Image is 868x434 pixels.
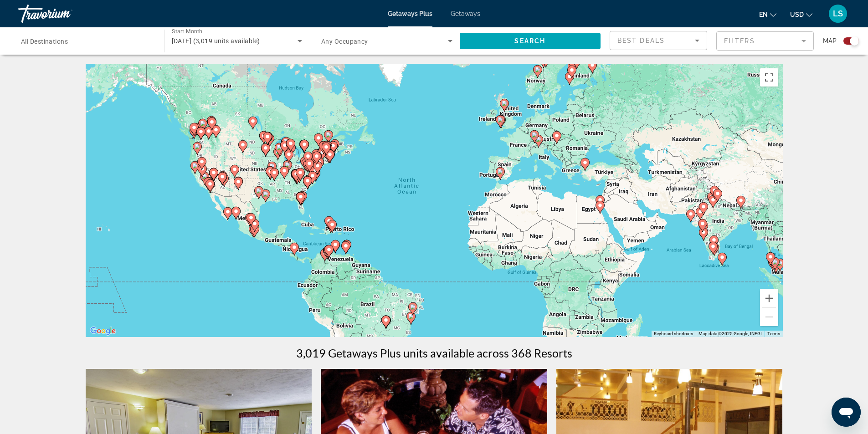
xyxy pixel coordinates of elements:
span: Best Deals [617,37,665,44]
button: Zoom out [760,308,778,326]
button: Zoom in [760,289,778,307]
button: Filter [716,31,814,51]
a: Getaways Plus [388,10,432,17]
a: Terms (opens in new tab) [767,331,780,336]
img: Google [88,325,118,337]
button: Change language [759,8,776,21]
a: Travorium [18,2,109,26]
span: Any Occupancy [321,38,368,45]
span: All Destinations [21,38,68,45]
span: [DATE] (3,019 units available) [172,37,260,45]
span: en [759,11,768,18]
button: Toggle fullscreen view [760,68,778,87]
h1: 3,019 Getaways Plus units available across 368 Resorts [296,346,572,360]
mat-select: Sort by [617,35,699,46]
span: USD [790,11,804,18]
span: Map [823,35,837,47]
span: Map data ©2025 Google, INEGI [699,331,762,336]
iframe: Button to launch messaging window [832,398,861,427]
span: Search [514,37,545,45]
a: Getaways [451,10,480,17]
button: Keyboard shortcuts [654,331,693,337]
a: Open this area in Google Maps (opens a new window) [88,325,118,337]
span: Start Month [172,28,202,35]
button: Change currency [790,8,812,21]
span: LS [833,9,843,18]
button: Search [460,33,601,49]
button: User Menu [826,4,850,23]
